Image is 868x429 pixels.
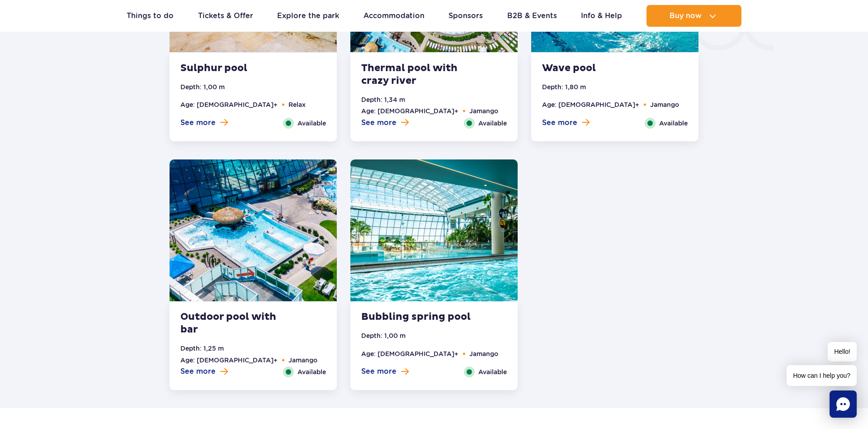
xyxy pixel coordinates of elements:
[830,390,857,418] div: Chat
[288,355,317,365] li: Jamango
[542,118,590,128] button: See more
[659,118,688,128] span: Available
[297,118,326,128] span: Available
[361,62,471,87] strong: Thermal pool with crazy river
[297,367,326,377] span: Available
[361,349,458,359] li: Age: [DEMOGRAPHIC_DATA]+
[180,62,290,75] strong: Sulphur pool
[288,100,306,110] li: Relax
[478,118,507,128] span: Available
[507,5,557,27] a: B2B & Events
[180,118,216,128] span: See more
[542,100,639,110] li: Age: [DEMOGRAPHIC_DATA]+
[361,366,409,376] button: See more
[363,5,425,27] a: Accommodation
[127,5,174,27] a: Things to do
[670,12,702,20] span: Buy now
[180,118,228,128] button: See more
[180,343,224,353] li: Depth: 1,25 m
[180,311,290,336] strong: Outdoor pool with bar
[350,159,518,301] img: Basen Bubbling
[448,5,483,27] a: Sponsors
[478,367,507,377] span: Available
[361,106,458,116] li: Age: [DEMOGRAPHIC_DATA]+
[277,5,339,27] a: Explore the park
[198,5,253,27] a: Tickets & Offer
[542,62,651,75] strong: Wave pool
[180,366,216,376] span: See more
[787,365,857,386] span: How can I help you?
[650,100,679,110] li: Jamango
[180,100,278,110] li: Age: [DEMOGRAPHIC_DATA]+
[180,366,228,376] button: See more
[361,118,396,128] span: See more
[170,159,337,301] img: Zewnętrzny basen z barem
[469,349,498,359] li: Jamango
[361,311,471,323] strong: Bubbling spring pool
[469,106,498,116] li: Jamango
[542,82,586,92] li: Depth: 1,80 m
[542,118,577,128] span: See more
[828,342,857,362] span: Hello!
[361,366,396,376] span: See more
[180,355,278,365] li: Age: [DEMOGRAPHIC_DATA]+
[361,331,406,341] li: Depth: 1,00 m
[646,5,741,27] button: Buy now
[361,118,409,128] button: See more
[361,95,405,105] li: Depth: 1,34 m
[180,82,225,92] li: Depth: 1,00 m
[581,5,622,27] a: Info & Help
